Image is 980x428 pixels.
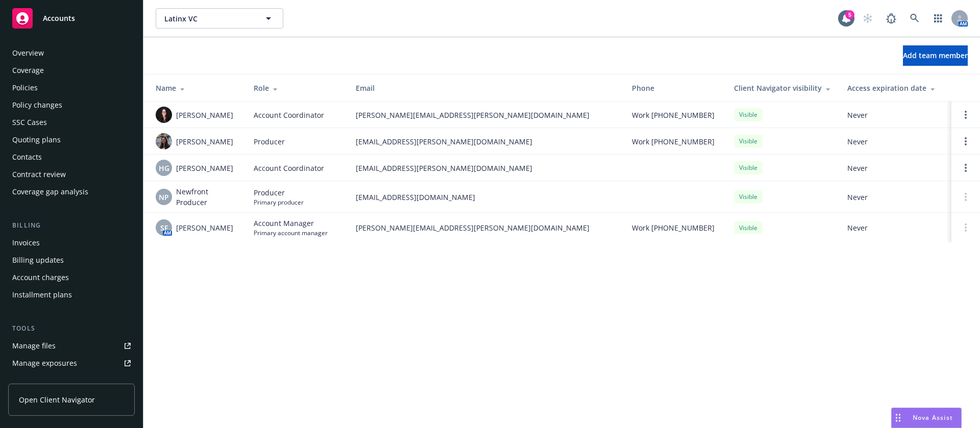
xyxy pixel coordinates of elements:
[8,4,135,33] a: Accounts
[12,62,44,79] div: Coverage
[8,323,135,334] div: Tools
[12,114,47,131] div: SSC Cases
[176,136,233,147] span: [PERSON_NAME]
[891,408,962,428] button: Nova Assist
[12,372,79,389] div: Manage certificates
[928,8,948,29] a: Switch app
[734,83,831,93] div: Client Navigator visibility
[254,218,328,229] span: Account Manager
[356,136,616,147] span: [EMAIL_ADDRESS][PERSON_NAME][DOMAIN_NAME]
[356,222,616,233] span: [PERSON_NAME][EMAIL_ADDRESS][PERSON_NAME][DOMAIN_NAME]
[8,287,135,303] a: Installment plans
[632,83,718,93] div: Phone
[847,83,943,93] div: Access expiration date
[960,162,972,174] a: Open options
[903,45,968,66] button: Add team member
[156,83,237,93] div: Name
[734,161,763,174] div: Visible
[254,83,339,93] div: Role
[8,355,135,371] a: Manage exposures
[254,136,285,147] span: Producer
[254,229,328,237] span: Primary account manager
[845,10,854,19] div: 5
[12,287,72,303] div: Installment plans
[847,110,943,120] span: Never
[176,186,237,208] span: Newfront Producer
[12,252,64,268] div: Billing updates
[8,252,135,268] a: Billing updates
[12,166,66,183] div: Contract review
[156,8,283,29] button: Latinx VC
[176,163,233,173] span: [PERSON_NAME]
[356,110,616,120] span: [PERSON_NAME][EMAIL_ADDRESS][PERSON_NAME][DOMAIN_NAME]
[847,222,943,233] span: Never
[8,149,135,165] a: Contacts
[960,135,972,147] a: Open options
[43,14,75,22] span: Accounts
[12,149,42,165] div: Contacts
[8,62,135,79] a: Coverage
[12,269,69,286] div: Account charges
[356,163,616,173] span: [EMAIL_ADDRESS][PERSON_NAME][DOMAIN_NAME]
[847,163,943,173] span: Never
[8,132,135,148] a: Quoting plans
[734,190,763,203] div: Visible
[156,107,172,123] img: photo
[847,192,943,203] span: Never
[12,235,40,251] div: Invoices
[734,108,763,121] div: Visible
[176,222,233,233] span: [PERSON_NAME]
[857,8,878,29] a: Start snowing
[254,198,304,207] span: Primary producer
[156,133,172,149] img: photo
[904,8,925,29] a: Search
[176,110,233,120] span: [PERSON_NAME]
[8,114,135,131] a: SSC Cases
[903,51,968,60] span: Add team member
[8,235,135,251] a: Invoices
[632,136,715,147] span: Work [PHONE_NUMBER]
[356,192,616,203] span: [EMAIL_ADDRESS][DOMAIN_NAME]
[847,136,943,147] span: Never
[12,97,62,113] div: Policy changes
[8,372,135,389] a: Manage certificates
[892,408,904,427] div: Drag to move
[8,45,135,61] a: Overview
[881,8,901,29] a: Report a Bug
[159,192,169,203] span: NP
[160,222,168,233] span: SF
[8,220,135,231] div: Billing
[8,97,135,113] a: Policy changes
[254,110,324,120] span: Account Coordinator
[734,221,763,234] div: Visible
[8,269,135,286] a: Account charges
[12,132,61,148] div: Quoting plans
[159,163,169,173] span: HG
[254,163,324,173] span: Account Coordinator
[19,394,95,405] span: Open Client Navigator
[12,338,56,354] div: Manage files
[12,45,44,61] div: Overview
[632,222,715,233] span: Work [PHONE_NUMBER]
[356,83,616,93] div: Email
[913,413,953,422] span: Nova Assist
[8,80,135,96] a: Policies
[632,110,715,120] span: Work [PHONE_NUMBER]
[12,80,38,96] div: Policies
[734,135,763,147] div: Visible
[254,187,304,198] span: Producer
[8,184,135,200] a: Coverage gap analysis
[12,355,77,371] div: Manage exposures
[12,184,88,200] div: Coverage gap analysis
[960,109,972,121] a: Open options
[164,13,253,24] span: Latinx VC
[8,338,135,354] a: Manage files
[8,166,135,183] a: Contract review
